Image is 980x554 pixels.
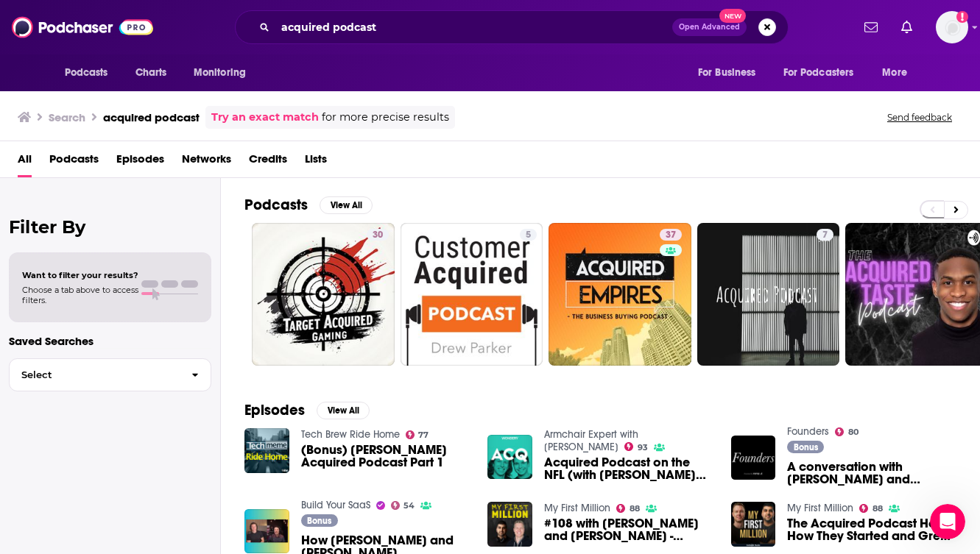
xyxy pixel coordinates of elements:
span: Podcasts [65,63,108,83]
button: Show profile menu [936,11,968,43]
span: 88 [630,505,640,512]
a: A conversation with David and Ben from the Acquired podcast [787,461,956,486]
img: A conversation with David and Ben from the Acquired podcast [731,436,776,480]
button: View All [317,402,370,419]
a: 77 [406,430,429,439]
button: Send feedback [883,111,956,124]
img: Acquired Podcast on the NFL (with Ben Gilbert and David Rosenthal) [487,435,532,480]
a: Founders [787,425,829,438]
a: Charts [126,59,176,87]
a: 37 [660,229,682,241]
span: Acquired Podcast on the NFL (with [PERSON_NAME] and [PERSON_NAME]) [544,456,713,481]
span: Open Advanced [679,24,740,31]
img: How Ben and David bootstrapped the Acquired podcast [244,509,289,554]
span: Bonus [307,516,331,525]
a: Build Your SaaS [301,499,370,511]
h2: Podcasts [244,196,308,214]
span: More [882,63,907,83]
span: for more precise results [322,109,449,126]
a: Try an exact match [211,109,319,126]
a: Show notifications dropdown [859,15,884,40]
a: 93 [624,442,648,451]
a: 37 [549,223,691,366]
span: 5 [526,228,531,243]
span: New [719,9,746,23]
iframe: Intercom live chat [930,504,965,539]
a: 5 [401,223,543,366]
h3: Search [49,110,85,124]
a: (Bonus) Brian On Acquired Podcast Part 1 [301,444,470,469]
span: Select [10,370,180,380]
span: 77 [418,432,429,438]
a: PodcastsView All [244,196,373,214]
a: 7 [817,229,833,241]
img: (Bonus) Brian On Acquired Podcast Part 1 [244,428,289,473]
a: The Acquired Podcast Hosts: How They Started and Grew a Multimillion Dollar Podcast [787,517,956,542]
a: 5 [520,229,537,241]
a: My First Million [787,502,853,514]
a: Networks [182,147,231,177]
span: Charts [135,63,167,83]
span: Logged in as HughE [936,11,968,43]
img: Podchaser - Follow, Share and Rate Podcasts [12,13,153,41]
button: View All [320,196,373,214]
span: 7 [822,228,828,243]
span: (Bonus) [PERSON_NAME] Acquired Podcast Part 1 [301,444,470,469]
button: open menu [688,59,775,87]
a: #108 with Ben Gilbert and David Rosenthal - Brainstorming with the Acquired Podcast [544,517,713,542]
a: Lists [305,147,327,177]
span: 54 [403,502,415,509]
span: A conversation with [PERSON_NAME] and [PERSON_NAME] from the Acquired podcast [787,461,956,486]
a: 30 [252,223,395,366]
p: Saved Searches [9,334,211,348]
span: 30 [373,228,383,243]
a: All [18,147,32,177]
a: Podcasts [49,147,99,177]
img: #108 with Ben Gilbert and David Rosenthal - Brainstorming with the Acquired Podcast [487,502,532,547]
span: 88 [873,505,883,512]
a: 30 [367,229,389,241]
input: Search podcasts, credits, & more... [275,15,672,39]
span: For Podcasters [783,63,854,83]
img: The Acquired Podcast Hosts: How They Started and Grew a Multimillion Dollar Podcast [731,502,776,547]
span: 93 [638,444,648,451]
span: Monitoring [194,63,246,83]
a: Tech Brew Ride Home [301,428,400,441]
a: My First Million [544,502,610,514]
a: Credits [249,147,287,177]
h3: acquired podcast [103,110,200,124]
span: Bonus [794,443,818,452]
a: Acquired Podcast on the NFL (with Ben Gilbert and David Rosenthal) [544,456,713,481]
h2: Episodes [244,401,305,419]
button: Open AdvancedNew [672,18,747,36]
button: open menu [54,59,127,87]
span: Choose a tab above to access filters. [22,285,138,305]
a: 88 [616,504,640,513]
button: open menu [774,59,875,87]
a: 54 [391,501,415,510]
img: User Profile [936,11,968,43]
button: Select [9,358,211,391]
span: Want to filter your results? [22,270,138,280]
a: Episodes [116,147,164,177]
a: EpisodesView All [244,401,370,419]
a: 88 [859,504,883,513]
svg: Add a profile image [956,11,968,23]
a: Armchair Expert with Dax Shepard [544,428,638,453]
span: 37 [666,228,676,243]
div: Search podcasts, credits, & more... [235,10,789,44]
span: For Business [698,63,756,83]
button: open menu [183,59,265,87]
a: 80 [835,427,859,436]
